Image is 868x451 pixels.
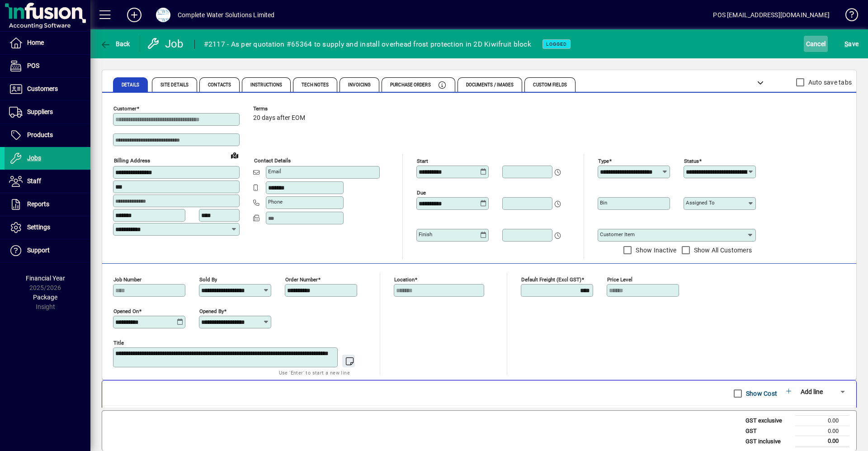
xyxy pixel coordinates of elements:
mat-label: Sold by [199,276,217,283]
a: Suppliers [5,101,90,123]
mat-label: Assigned to [686,199,715,206]
button: Profile [149,7,178,23]
mat-label: Order number [285,276,318,283]
td: 0.00 [795,436,849,447]
span: Customers [27,85,58,92]
span: Package [33,294,57,301]
span: 20 days after EOM [253,114,305,122]
mat-label: Type [598,158,609,164]
mat-label: Title [113,340,124,346]
span: Financial Year [26,275,65,282]
span: Settings [27,223,50,231]
mat-hint: Use 'Enter' to start a new line [279,367,350,378]
span: Products [27,131,53,138]
span: Add line [801,388,823,395]
mat-label: Finish [419,231,432,237]
mat-label: Status [684,158,699,164]
span: Tech Notes [302,83,329,87]
span: Contacts [208,83,231,87]
a: View on map [227,148,242,162]
span: Home [27,39,44,46]
label: Show Cost [744,389,777,398]
a: Reports [5,193,90,216]
div: POS [EMAIL_ADDRESS][DOMAIN_NAME] [713,8,830,22]
td: GST [741,426,795,436]
span: ave [844,37,859,51]
a: Products [5,124,90,147]
a: Home [5,32,90,54]
mat-label: Email [268,168,281,175]
mat-label: Phone [268,199,283,205]
span: Custom Fields [533,83,566,87]
a: Knowledge Base [839,2,857,31]
a: Support [5,239,90,262]
span: Details [122,83,139,87]
a: Customers [5,78,90,100]
a: Settings [5,216,90,239]
a: Staff [5,170,90,193]
span: Support [27,247,50,254]
div: #2117 - As per quotation #65364 to supply and install overhead frost protection in 2D Kiwifruit b... [204,37,531,52]
span: Suppliers [27,108,53,115]
span: Reports [27,200,49,208]
button: Back [98,36,132,52]
span: Instructions [250,83,282,87]
span: POS [27,62,39,69]
td: 0.00 [795,426,849,436]
td: 0.00 [795,416,849,426]
app-page-header-button: Back [90,36,140,52]
span: Invoicing [348,83,371,87]
mat-label: Location [394,276,415,283]
label: Show Inactive [634,246,676,255]
label: Auto save tabs [807,78,852,87]
span: Cancel [806,37,826,51]
mat-label: Customer Item [600,231,635,237]
span: Purchase Orders [390,83,431,87]
label: Show All Customers [692,246,752,255]
mat-label: Job number [113,276,142,283]
mat-label: Customer [113,105,137,112]
div: Job [147,37,185,51]
mat-label: Due [417,190,426,196]
span: Terms [253,106,307,112]
mat-label: Default Freight (excl GST) [521,276,581,283]
td: GST exclusive [741,416,795,426]
span: Staff [27,177,41,185]
button: Cancel [804,36,828,52]
span: LOGGED [546,41,567,47]
span: Site Details [160,83,189,87]
button: Add [120,7,149,23]
span: Documents / Images [466,83,514,87]
mat-label: Start [417,158,428,164]
mat-label: Opened On [113,308,139,314]
div: Complete Water Solutions Limited [178,8,275,22]
div: No job lines found [102,406,856,433]
button: Save [842,36,861,52]
mat-label: Opened by [199,308,224,314]
a: POS [5,55,90,77]
span: Back [100,40,130,47]
span: S [844,40,848,47]
td: GST inclusive [741,436,795,447]
mat-label: Price Level [607,276,632,283]
span: Jobs [27,154,41,161]
mat-label: Bin [600,199,607,206]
